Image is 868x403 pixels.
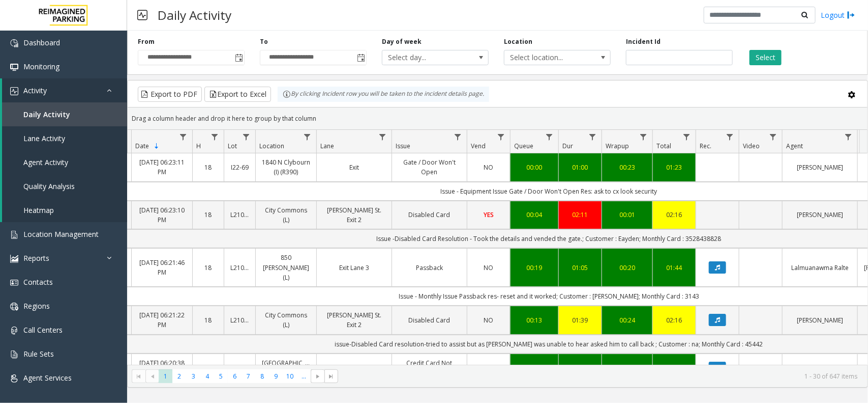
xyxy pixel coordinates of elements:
div: 01:23 [565,363,595,372]
span: Go to the last page [324,369,338,384]
img: 'icon' [10,87,18,95]
a: Agent Filter Menu [842,130,855,144]
a: Dur Filter Menu [586,130,600,144]
a: 01:44 [659,263,690,273]
img: 'icon' [10,303,18,311]
a: Date Filter Menu [176,130,190,144]
a: [PERSON_NAME] [789,163,851,172]
h3: Daily Activity [153,3,236,28]
span: H [196,142,201,150]
label: Day of week [382,37,422,46]
a: Lane Filter Menu [376,130,390,144]
a: Rec. Filter Menu [723,130,737,144]
span: Agent [786,142,803,150]
a: Location Filter Menu [301,130,314,144]
span: Go to the last page [327,372,336,381]
span: Location Management [23,229,99,239]
a: 1840 N Clybourn (I) (R390) [262,157,310,177]
span: Contacts [23,277,53,287]
span: YES [484,210,494,219]
span: Agent Activity [23,157,68,167]
a: 01:39 [565,315,595,325]
a: 01:23 [659,163,690,172]
a: 00:20 [608,263,646,273]
span: Issue [396,142,410,150]
a: [PERSON_NAME] [789,363,851,372]
a: L21057800 [230,315,249,325]
a: Issue Filter Menu [451,130,465,144]
a: 18 [199,263,218,273]
label: From [138,37,155,46]
div: Drag a column header and drop it here to group by that column [128,110,867,127]
span: Dur [562,142,573,150]
a: [DATE] 06:21:46 PM [138,258,186,277]
a: 00:01 [517,363,552,372]
div: 00:23 [608,163,646,172]
a: City Commons (L) [262,310,310,330]
a: 01:00 [565,163,595,172]
a: Vend Filter Menu [494,130,508,144]
a: Activity [2,78,127,102]
a: 00:13 [517,315,552,325]
span: Agent Services [23,373,72,383]
a: NO [473,263,504,273]
a: 02:16 [659,315,690,325]
a: 18 [199,315,218,325]
label: To [260,37,268,46]
a: [GEOGRAPHIC_DATA] (I) (R390) [262,358,310,378]
a: NO [473,163,504,172]
div: 00:04 [517,210,552,220]
a: [PERSON_NAME] [789,210,851,220]
span: Page 6 [228,369,242,383]
a: 01:05 [565,263,595,273]
span: Page 7 [242,369,255,383]
a: L21091600 [230,263,249,273]
div: By clicking Incident row you will be taken to the incident details page. [278,87,489,102]
div: 00:24 [608,315,646,325]
div: 00:02 [608,363,646,372]
a: 00:00 [517,163,552,172]
a: YES [473,210,504,220]
a: Daily Activity [2,102,127,126]
span: Rec. [700,142,711,150]
a: Credit Card Not Reading [398,358,461,378]
a: [DATE] 06:23:11 PM [138,157,186,177]
a: [PERSON_NAME] St. Exit 2 [323,310,385,330]
a: [PERSON_NAME] [789,315,851,325]
img: infoIcon.svg [283,90,291,98]
span: NO [484,163,494,172]
a: Heatmap [2,198,127,222]
span: Vend [471,142,486,150]
div: 00:01 [608,210,646,220]
img: logout [847,10,855,20]
a: Gate / Door Won't Open [398,157,461,177]
span: Toggle popup [355,50,366,65]
span: Lot [228,142,237,150]
a: NO [473,315,504,325]
a: Disabled Card [398,210,461,220]
span: Go to the next page [314,372,322,381]
a: 18 [199,163,218,172]
img: 'icon' [10,327,18,335]
span: NO [484,263,494,272]
span: Lane [320,142,334,150]
button: Export to PDF [138,87,202,102]
a: 02:16 [659,210,690,220]
span: Heatmap [23,205,54,215]
div: 00:19 [517,263,552,273]
a: L21057800 [230,210,249,220]
label: Incident Id [626,37,661,46]
a: [DATE] 06:23:10 PM [138,205,186,225]
img: 'icon' [10,351,18,359]
span: Go to the next page [311,369,324,384]
a: Exit Lane 3 [323,263,385,273]
a: Queue Filter Menu [543,130,556,144]
span: Toggle popup [233,50,244,65]
span: YES [484,363,494,372]
a: MEC 2 Exit 3 [323,363,385,372]
span: Page 9 [269,369,283,383]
